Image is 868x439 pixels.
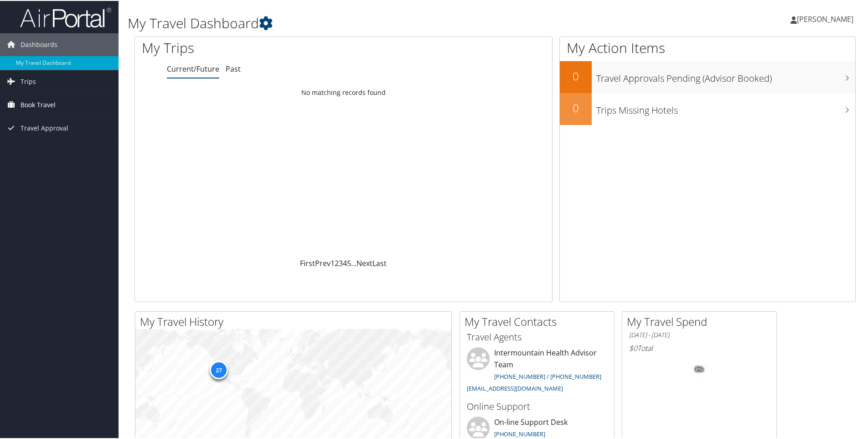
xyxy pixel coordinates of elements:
span: … [351,257,356,267]
a: 0Trips Missing Hotels [560,92,855,124]
a: Current/Future [167,63,219,73]
h2: My Travel Contacts [465,313,614,329]
a: [EMAIL_ADDRESS][DOMAIN_NAME] [467,383,563,392]
h6: Total [629,342,770,352]
a: 3 [339,257,343,267]
span: $0 [629,342,637,352]
span: [PERSON_NAME] [797,13,853,23]
h3: Travel Approvals Pending (Advisor Booked) [596,67,855,84]
a: [PERSON_NAME] [790,5,863,32]
span: Dashboards [21,32,57,55]
h2: My Travel History [140,313,451,329]
div: 27 [210,360,228,378]
h2: My Travel Spend [627,313,776,329]
a: Past [226,63,241,73]
a: Prev [315,257,331,267]
a: 1 [331,257,335,267]
h2: 0 [560,99,592,115]
span: Travel Approval [21,116,68,139]
tspan: 0% [696,366,703,371]
img: airportal-logo.png [20,6,111,27]
a: First [300,257,315,267]
h1: My Action Items [560,37,855,57]
a: Next [356,257,372,267]
a: [PHONE_NUMBER] / [PHONE_NUMBER] [494,371,601,380]
span: Book Travel [21,93,56,115]
a: 0Travel Approvals Pending (Advisor Booked) [560,60,855,92]
h6: [DATE] - [DATE] [629,330,770,339]
li: Intermountain Health Advisor Team [462,346,612,395]
td: No matching records found [135,84,552,100]
a: Last [372,257,387,267]
h3: Online Support [467,399,607,412]
a: 5 [347,257,351,267]
a: 4 [343,257,347,267]
h2: 0 [560,68,592,83]
h1: My Travel Dashboard [128,13,618,32]
a: 2 [335,257,339,267]
a: [PHONE_NUMBER] [494,429,545,437]
h1: My Trips [142,37,372,57]
span: Trips [21,69,36,92]
h3: Travel Agents [467,330,607,343]
h3: Trips Missing Hotels [596,99,855,116]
